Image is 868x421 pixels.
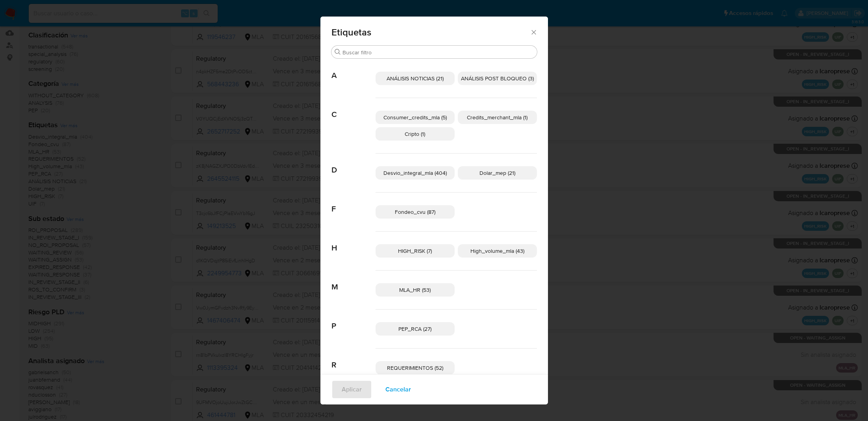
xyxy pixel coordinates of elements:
button: Buscar [335,49,341,55]
span: Credits_merchant_mla (1) [467,113,527,121]
span: F [331,193,376,214]
span: M [331,271,376,292]
input: Buscar filtro [342,49,534,56]
div: ANÁLISIS NOTICIAS (21) [376,72,455,85]
button: Cerrar [530,28,537,35]
div: PEP_RCA (27) [376,322,455,336]
span: REQUERIMIENTOS (52) [387,364,443,372]
div: Credits_merchant_mla (1) [458,111,537,124]
div: HIGH_RISK (7) [376,244,455,258]
span: HIGH_RISK (7) [398,247,432,255]
span: ANÁLISIS NOTICIAS (21) [387,74,444,82]
span: R [331,349,376,370]
div: Desvio_integral_mla (404) [376,166,455,180]
div: Fondeo_cvu (87) [376,205,455,219]
div: ANÁLISIS POST BLOQUEO (3) [458,72,537,85]
span: Desvio_integral_mla (404) [383,169,447,177]
span: PEP_RCA (27) [398,325,431,333]
span: D [331,154,376,175]
span: Cripto (1) [405,130,425,138]
div: Cripto (1) [376,127,455,141]
div: High_volume_mla (43) [458,244,537,258]
span: H [331,232,376,253]
span: High_volume_mla (43) [470,247,524,255]
div: REQUERIMIENTOS (52) [376,361,455,375]
span: P [331,310,376,331]
span: Etiquetas [331,28,530,37]
span: MLA_HR (53) [399,286,431,294]
span: Dolar_mep (21) [479,169,515,177]
span: Consumer_credits_mla (5) [383,113,447,121]
div: MLA_HR (53) [376,283,455,297]
div: Consumer_credits_mla (5) [376,111,455,124]
span: A [331,59,376,80]
div: Dolar_mep (21) [458,166,537,180]
span: ANÁLISIS POST BLOQUEO (3) [461,74,534,82]
span: Fondeo_cvu (87) [395,208,435,216]
button: Cancelar [375,380,421,399]
span: C [331,98,376,119]
span: Cancelar [385,381,411,398]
